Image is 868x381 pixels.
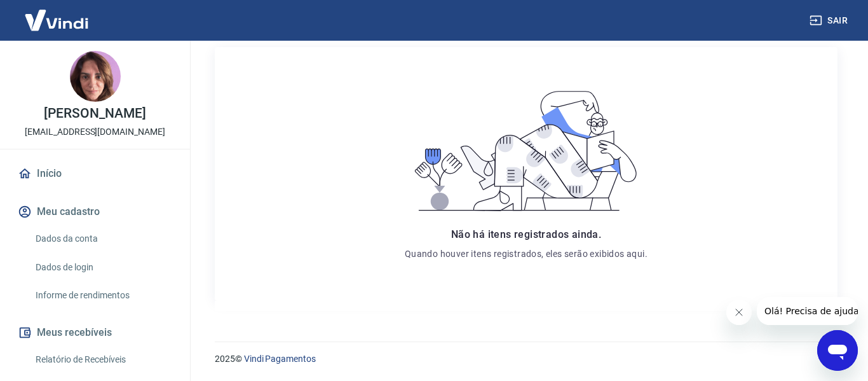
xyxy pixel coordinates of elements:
[8,9,107,19] span: Olá! Precisa de ajuda?
[25,125,165,139] p: [EMAIL_ADDRESS][DOMAIN_NAME]
[15,1,98,39] img: Vindi
[44,107,146,120] p: [PERSON_NAME]
[757,297,858,325] iframe: Mensagem da empresa
[31,347,175,373] a: Relatório de Recebíveis
[215,352,837,366] p: 2025 ©
[817,330,858,371] iframe: Botão para abrir a janela de mensagens
[451,228,601,240] span: Não há itens registrados ainda.
[244,354,316,364] a: Vindi Pagamentos
[31,282,175,308] a: Informe de rendimentos
[405,247,648,260] p: Quando houver itens registrados, eles serão exibidos aqui.
[70,51,121,102] img: ec5e154e-cfb8-4fa4-b6e7-b66454c0bf7e.jpeg
[15,319,175,347] button: Meus recebíveis
[726,300,752,325] iframe: Fechar mensagem
[31,226,175,252] a: Dados da conta
[31,254,175,281] a: Dados de login
[807,9,853,32] button: Sair
[15,160,175,188] a: Início
[15,198,175,226] button: Meu cadastro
